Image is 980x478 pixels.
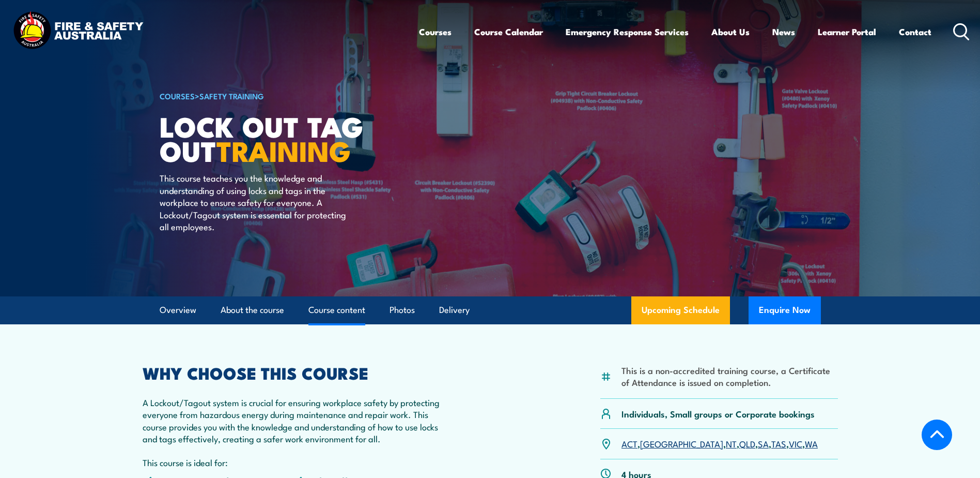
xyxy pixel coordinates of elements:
strong: TRAINING [216,128,351,171]
a: SA [758,437,769,450]
a: News [772,18,795,46]
a: WA [805,437,818,450]
h6: > [160,89,415,102]
a: Learner Portal [818,18,876,46]
a: Emergency Response Services [566,18,689,46]
a: Photos [390,296,415,324]
p: This course teaches you the knowledge and understanding of using locks and tags in the workplace ... [160,172,348,232]
a: ACT [621,437,637,450]
li: This is a non-accredited training course, a Certificate of Attendance is issued on completion. [621,364,838,389]
a: Course Calendar [474,18,543,46]
a: Courses [419,18,452,46]
a: QLD [739,437,755,450]
a: About Us [711,18,750,46]
a: About the course [221,296,284,324]
p: A Lockout/Tagout system is crucial for ensuring workplace safety by protecting everyone from haza... [143,396,444,445]
a: TAS [771,437,786,450]
button: Enquire Now [749,296,821,324]
p: This course is ideal for: [143,456,444,468]
a: [GEOGRAPHIC_DATA] [640,437,723,450]
a: Overview [160,296,196,324]
h1: Lock Out Tag Out [160,114,415,162]
a: COURSES [160,90,195,101]
a: Contact [899,18,931,46]
a: Delivery [439,296,470,324]
a: NT [726,437,737,450]
a: Upcoming Schedule [631,296,730,324]
h2: WHY CHOOSE THIS COURSE [143,365,444,380]
a: Safety Training [199,90,264,101]
p: , , , , , , , [621,438,818,450]
a: VIC [789,437,802,450]
p: Individuals, Small groups or Corporate bookings [621,408,815,420]
a: Course content [308,296,365,324]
